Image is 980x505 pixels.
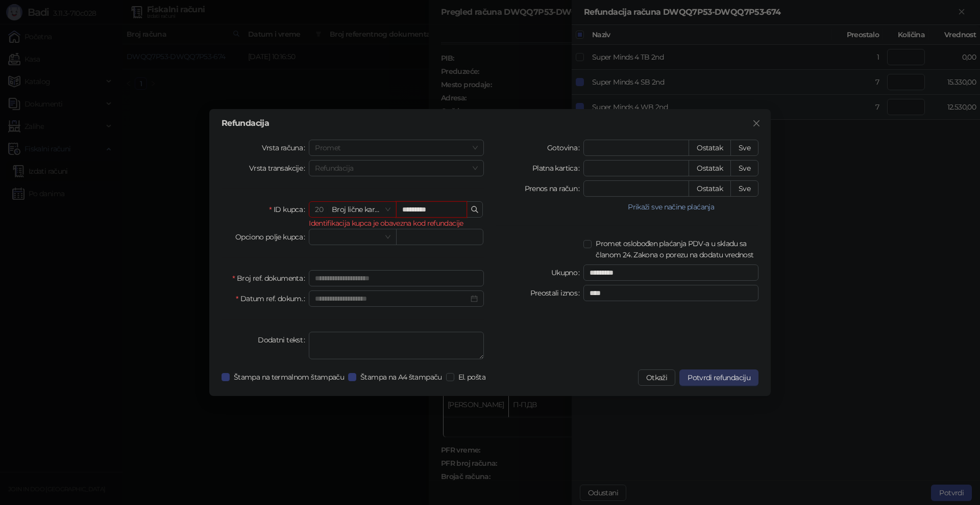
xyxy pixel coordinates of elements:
label: Dodatni tekst [258,332,309,348]
label: ID kupca [269,201,309,218]
label: Platna kartica [532,160,583,176]
button: Sve [730,160,758,176]
button: Sve [730,140,758,156]
button: Ostatak [689,140,731,156]
input: Datum ref. dokum. [315,293,469,304]
div: Identifikacija kupca je obavezna kod refundacije [309,218,484,229]
span: Broj lične karte [315,202,390,217]
button: Sve [730,180,758,197]
button: Close [748,115,765,131]
span: Refundacija [315,161,478,176]
button: Potvrdi refundaciju [679,369,758,386]
label: Prenos na račun [525,180,584,197]
span: Štampa na termalnom štampaču [230,371,348,383]
span: 20 [315,205,323,214]
button: Prikaži sve načine plaćanja [583,201,758,213]
span: Štampa na A4 štampaču [356,371,446,383]
label: Vrsta računa [262,140,309,156]
button: Otkaži [638,369,675,386]
button: Ostatak [689,180,731,197]
label: Broj ref. dokumenta [232,270,309,286]
button: Ostatak [689,160,731,176]
span: Potvrdi refundaciju [688,373,750,382]
span: Promet oslobođen plaćanja PDV-a u skladu sa članom 24. Zakona o porezu na dodatu vrednost [592,238,758,260]
span: Zatvori [748,119,765,127]
input: Broj ref. dokumenta [309,270,484,286]
span: Promet [315,140,478,155]
label: Opciono polje kupca [235,229,309,245]
label: Preostali iznos [530,285,584,301]
span: close [752,119,761,127]
span: El. pošta [454,371,489,383]
label: Gotovina [547,140,583,156]
label: Ukupno [551,264,584,281]
label: Vrsta transakcije [249,160,309,176]
label: Datum ref. dokum. [236,290,309,307]
textarea: Dodatni tekst [309,332,484,359]
div: Refundacija [222,119,758,127]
